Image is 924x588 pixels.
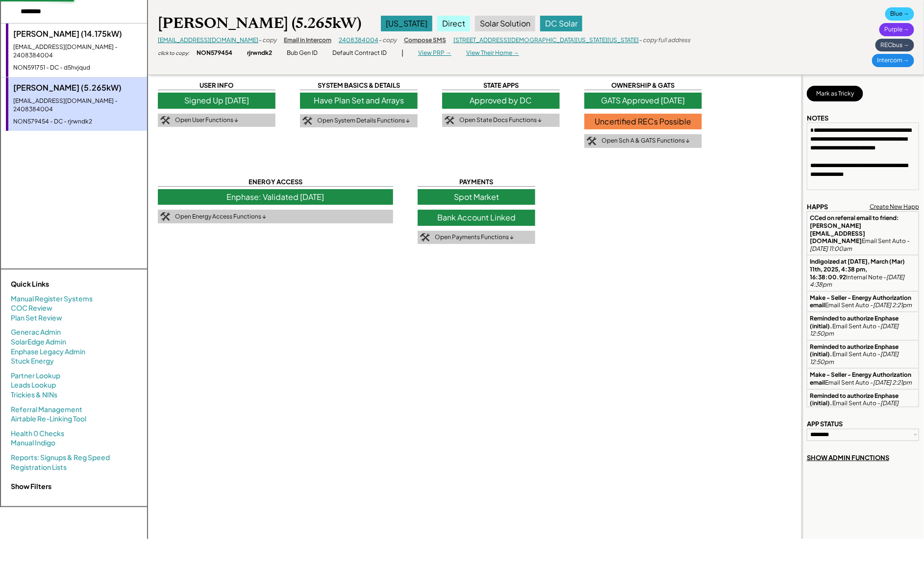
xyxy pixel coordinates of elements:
div: OWNERSHIP & GATS [584,81,702,90]
a: 2408384004 [339,36,378,44]
div: [PERSON_NAME] (5.265kW) [158,14,361,33]
div: Uncertified RECs Possible [584,114,702,129]
strong: Make - Seller - Energy Authorization email [810,371,912,386]
a: [STREET_ADDRESS][DEMOGRAPHIC_DATA][US_STATE][US_STATE] [453,36,639,44]
a: Stuck Energy [11,356,54,366]
strong: Reminded to authorize Enphase (initial). [810,392,899,407]
div: STATE APPS [442,81,560,90]
div: Open Payments Functions ↓ [435,233,514,242]
a: Referral Management [11,405,82,415]
div: Approved by DC [442,93,560,108]
div: APP STATUS [807,419,843,428]
div: Intercom → [872,54,914,67]
em: [DATE] 11:00am [810,245,852,252]
div: [PERSON_NAME] (14.175kW) [13,28,142,39]
div: Email Sent Auto - [810,214,916,252]
img: tool-icon.png [160,116,170,125]
div: NON591751 - DC - d5hvjqud [13,64,142,72]
div: Open User Functions ↓ [175,116,238,124]
div: Purple → [879,23,914,36]
div: [EMAIL_ADDRESS][DOMAIN_NAME] - 2408384004 [13,43,142,60]
div: SYSTEM BASICS & DETAILS [300,81,418,90]
div: Email Sent Auto - [810,315,916,338]
strong: CCed on referral email to friend: [PERSON_NAME][EMAIL_ADDRESS][DOMAIN_NAME] [810,214,900,245]
div: click to copy: [158,49,189,56]
div: Open System Details Functions ↓ [317,117,410,125]
div: NOTES [807,114,828,122]
a: [EMAIL_ADDRESS][DOMAIN_NAME] [158,36,258,44]
a: Manual Indigo [11,438,55,448]
img: tool-icon.png [160,212,170,221]
em: [DATE] 4:38pm [810,273,905,289]
strong: Show Filters [11,482,51,490]
div: Email Sent Auto - [810,294,916,309]
a: Generac Admin [11,327,61,337]
div: rjrwndk2 [247,49,272,57]
div: NON579454 - DC - rjrwndk2 [13,118,142,126]
div: Enphase: Validated [DATE] [158,189,393,205]
div: Blue → [885,7,914,21]
div: PAYMENTS [418,177,535,187]
a: Leads Lookup [11,380,56,390]
div: - copy full address [639,36,690,45]
img: tool-icon.png [420,233,430,242]
div: Email Sent Auto - [810,392,916,415]
div: Bank Account Linked [418,210,535,225]
img: tool-icon.png [445,116,454,125]
div: Direct [437,16,470,31]
strong: Indigoized at [DATE], March (Mar) 11th, 2025, 4:38 pm, 16:38:00.92 [810,258,906,280]
div: Create New Happ [870,203,919,211]
div: - copy [258,36,276,45]
div: Compose SMS [404,36,446,45]
div: Email Sent Auto - [810,343,916,366]
div: View PRP → [418,49,451,57]
a: Manual Register Systems [11,294,93,304]
img: tool-icon.png [302,117,312,125]
div: NON579454 [197,49,232,57]
a: Reports: Signups & Reg Speed [11,453,110,463]
div: HAPPS [807,202,828,211]
div: Solar Solution [475,16,535,31]
a: Registration Lists [11,463,67,472]
div: [US_STATE] [381,16,432,31]
div: Open Energy Access Functions ↓ [175,213,266,221]
em: [DATE] 2:21pm [873,301,912,309]
img: tool-icon.png [587,137,597,146]
div: Spot Market [418,189,535,205]
div: [EMAIL_ADDRESS][DOMAIN_NAME] - 2408384004 [13,97,142,114]
div: - copy [378,36,397,45]
div: Have Plan Set and Arrays [300,93,418,108]
strong: Make - Seller - Energy Authorization email [810,294,912,309]
div: Quick Links [11,279,109,289]
div: GATS Approved [DATE] [584,93,702,108]
a: Partner Lookup [11,371,60,381]
div: Signed Up [DATE] [158,93,275,108]
a: Airtable Re-Linking Tool [11,414,86,424]
div: SHOW ADMIN FUNCTIONS [807,453,889,462]
a: SolarEdge Admin [11,337,66,347]
div: ENERGY ACCESS [158,177,393,187]
strong: Reminded to authorize Enphase (initial). [810,315,899,330]
div: View Their Home → [466,49,519,57]
div: Open State Docs Functions ↓ [459,116,542,124]
strong: Reminded to authorize Enphase (initial). [810,343,899,358]
em: [DATE] 2:21pm [873,379,912,386]
a: Trickies & NINs [11,390,57,400]
a: COC Review [11,303,52,313]
div: DC Solar [540,16,582,31]
div: Bub Gen ID [287,49,318,57]
button: Mark as Tricky [807,86,863,101]
div: Email in Intercom [284,36,331,45]
em: [DATE] 12:50pm [810,322,899,338]
div: USER INFO [158,81,275,90]
a: Health 0 Checks [11,429,64,439]
a: Plan Set Review [11,313,62,323]
a: Enphase Legacy Admin [11,347,85,357]
div: [PERSON_NAME] (5.265kW) [13,82,142,93]
div: Email Sent Auto - [810,371,916,386]
div: Open Sch A & GATS Functions ↓ [601,137,690,145]
div: Internal Note - [810,258,916,288]
em: [DATE] 12:50pm [810,350,899,366]
div: | [401,48,403,58]
div: RECbus → [875,39,914,52]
